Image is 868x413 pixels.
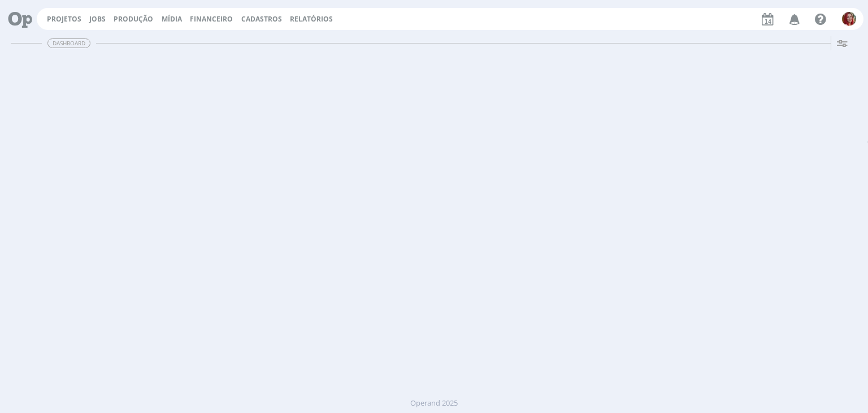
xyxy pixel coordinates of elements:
[190,14,233,24] a: Financeiro
[86,15,109,24] button: Jobs
[114,14,153,24] a: Produção
[44,15,85,24] button: Projetos
[841,9,857,29] button: G
[158,15,185,24] button: Mídia
[287,15,336,24] button: Relatórios
[47,38,90,48] span: Dashboard
[110,15,157,24] button: Produção
[238,15,285,24] button: Cadastros
[162,14,182,24] a: Mídia
[186,15,236,24] button: Financeiro
[89,14,106,24] a: Jobs
[241,14,282,24] span: Cadastros
[290,14,333,24] a: Relatórios
[842,12,856,26] img: G
[47,14,81,24] a: Projetos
